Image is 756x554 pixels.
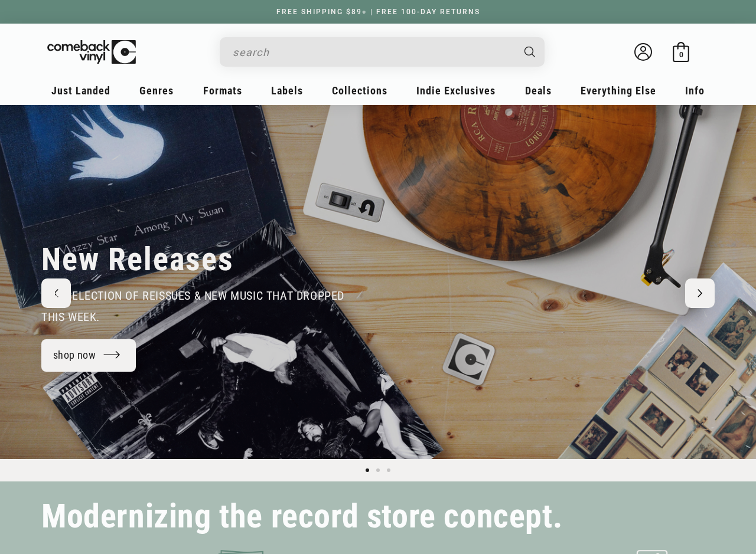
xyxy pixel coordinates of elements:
[373,465,383,476] button: Load slide 2 of 3
[332,84,387,97] span: Collections
[685,84,705,97] span: Info
[383,465,394,476] button: Load slide 3 of 3
[581,84,656,97] span: Everything Else
[265,8,492,16] a: FREE SHIPPING $89+ | FREE 100-DAY RETURNS
[362,465,373,476] button: Load slide 1 of 3
[41,289,344,324] span: our selection of reissues & new music that dropped this week.
[220,37,545,67] div: Search
[51,84,110,97] span: Just Landed
[139,84,174,97] span: Genres
[41,339,136,372] a: shop now
[514,37,546,67] button: Search
[41,503,562,530] h2: Modernizing the record store concept.
[233,40,513,64] input: search
[41,240,234,279] h2: New Releases
[679,50,683,59] span: 0
[525,84,552,97] span: Deals
[203,84,242,97] span: Formats
[271,84,303,97] span: Labels
[416,84,496,97] span: Indie Exclusives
